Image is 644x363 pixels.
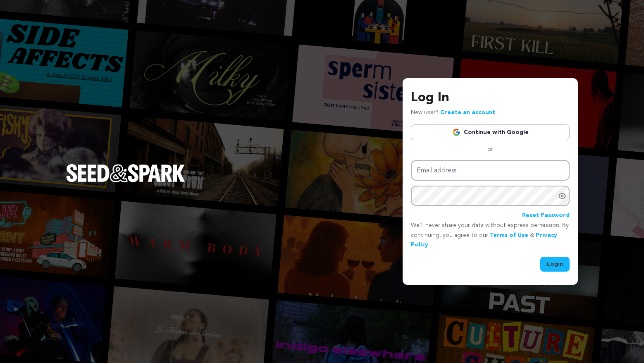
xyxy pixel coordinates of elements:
[482,145,498,153] span: or
[66,164,185,199] a: Seed&Spark Homepage
[522,211,570,221] a: Reset Password
[411,124,570,140] a: Continue with Google
[411,88,570,108] h3: Log In
[411,108,495,118] p: New user?
[66,164,185,182] img: Seed&Spark Logo
[558,192,566,200] a: Show password as plain text. Warning: this will display your password on the screen.
[440,110,495,115] a: Create an account
[490,232,528,238] a: Terms of Use
[411,160,570,181] input: Email address
[540,257,570,272] button: Login
[411,221,570,250] p: We’ll never share your data without express permission. By continuing, you agree to our & .
[452,128,460,136] img: Google logo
